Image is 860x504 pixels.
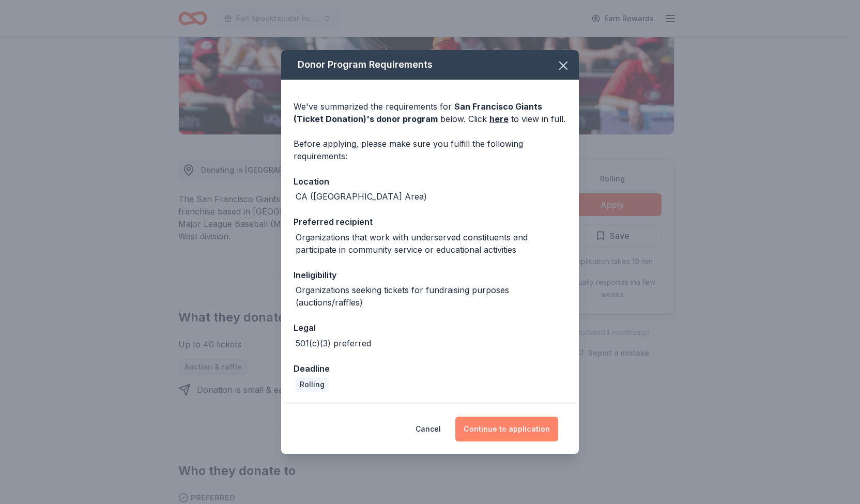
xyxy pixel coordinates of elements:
div: 501(c)(3) preferred [296,337,371,349]
button: Continue to application [455,417,558,441]
div: Rolling [296,377,329,392]
div: Deadline [294,362,566,375]
div: We've summarized the requirements for below. Click to view in full. [294,100,566,125]
div: Organizations seeking tickets for fundraising purposes (auctions/raffles) [296,284,566,309]
div: Ineligibility [294,268,566,282]
div: Location [294,175,566,188]
button: Cancel [416,417,441,441]
div: Preferred recipient [294,215,566,228]
div: Donor Program Requirements [281,50,579,80]
div: CA ([GEOGRAPHIC_DATA] Area) [296,190,427,203]
div: Organizations that work with underserved constituents and participate in community service or edu... [296,231,566,256]
a: here [489,113,509,125]
div: Before applying, please make sure you fulfill the following requirements: [294,138,566,162]
div: Legal [294,321,566,334]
